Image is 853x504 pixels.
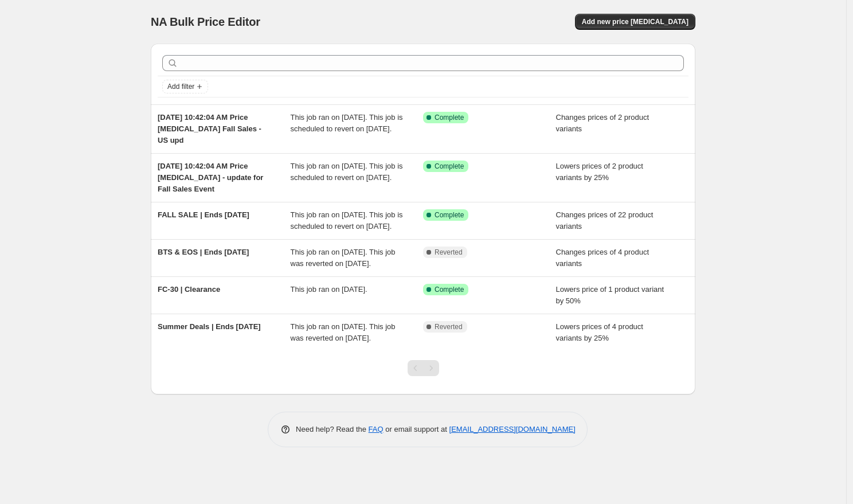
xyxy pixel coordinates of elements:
[384,425,449,433] span: or email support at
[158,113,261,144] span: [DATE] 10:42:04 AM Price [MEDICAL_DATA] Fall Sales - US upd
[151,15,260,28] span: NA Bulk Price Editor
[167,82,194,91] span: Add filter
[291,248,396,268] span: This job ran on [DATE]. This job was reverted on [DATE].
[408,360,439,376] nav: Pagination
[162,80,208,93] button: Add filter
[435,285,464,294] span: Complete
[582,17,688,26] span: Add new price [MEDICAL_DATA]
[556,113,649,133] span: Changes prices of 2 product variants
[296,425,369,433] span: Need help? Read the
[291,322,396,342] span: This job ran on [DATE]. This job was reverted on [DATE].
[556,322,643,342] span: Lowers prices of 4 product variants by 25%
[435,113,464,122] span: Complete
[291,113,403,133] span: This job ran on [DATE]. This job is scheduled to revert on [DATE].
[435,322,463,331] span: Reverted
[291,162,403,182] span: This job ran on [DATE]. This job is scheduled to revert on [DATE].
[575,14,695,30] button: Add new price [MEDICAL_DATA]
[369,425,384,433] a: FAQ
[291,210,403,230] span: This job ran on [DATE]. This job is scheduled to revert on [DATE].
[291,285,367,294] span: This job ran on [DATE].
[435,210,464,220] span: Complete
[158,162,263,193] span: [DATE] 10:42:04 AM Price [MEDICAL_DATA] - update for Fall Sales Event
[158,322,261,331] span: Summer Deals | Ends [DATE]
[158,285,220,294] span: FC-30 | Clearance
[556,285,664,305] span: Lowers price of 1 product variant by 50%
[556,162,643,182] span: Lowers prices of 2 product variants by 25%
[435,248,463,257] span: Reverted
[158,210,249,219] span: FALL SALE | Ends [DATE]
[435,162,464,171] span: Complete
[556,248,649,268] span: Changes prices of 4 product variants
[158,248,249,256] span: BTS & EOS | Ends [DATE]
[556,210,654,230] span: Changes prices of 22 product variants
[449,425,576,433] a: [EMAIL_ADDRESS][DOMAIN_NAME]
